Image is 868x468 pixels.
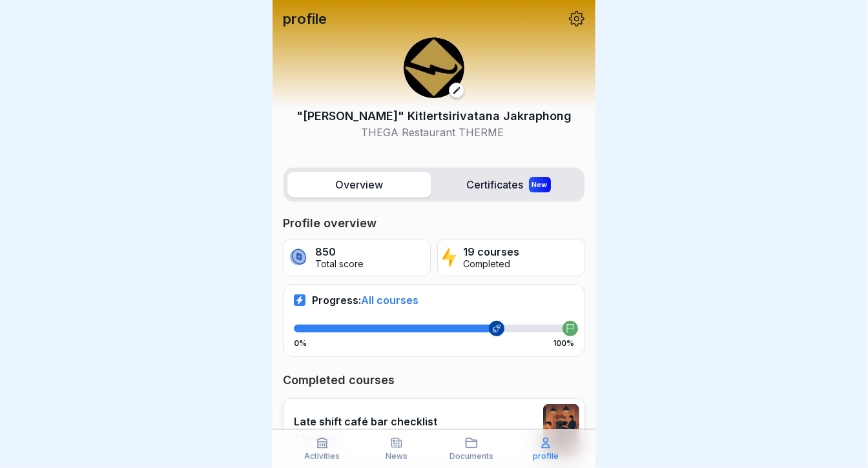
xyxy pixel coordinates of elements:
[361,294,418,307] font: All courses
[283,398,585,462] a: Late shift café bar checklist7 lessons
[404,37,464,98] img: web35t86tqr3cy61n04o2uzo.png
[533,451,559,461] font: profile
[283,10,327,27] font: profile
[503,109,572,123] font: Jakraphong
[361,126,504,139] font: THEGA Restaurant THERME
[287,247,309,269] img: coin.svg
[463,258,510,269] font: Completed
[304,451,340,461] font: Activities
[283,373,395,387] font: Completed courses
[467,178,524,191] font: Certificates
[336,178,384,191] font: Overview
[294,338,307,348] font: 0%
[543,404,579,456] img: etqr6yfhd02hj40xp2zhi3rs.png
[294,415,437,428] font: Late shift café bar checklist
[283,216,377,230] font: Profile overview
[312,294,361,307] font: Progress:
[315,258,364,269] font: Total score
[553,338,574,348] font: 100%
[442,247,457,269] img: lightning.svg
[296,109,500,123] font: "[PERSON_NAME]" Kitlertsirivatana
[449,451,493,461] font: Documents
[463,245,519,258] font: 19 courses
[315,245,336,258] font: 850
[532,180,548,189] font: New
[386,451,408,461] font: News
